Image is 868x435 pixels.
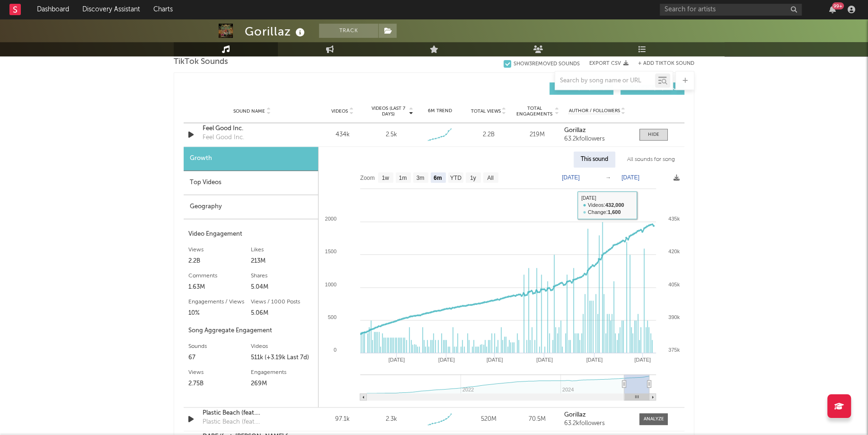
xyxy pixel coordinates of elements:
[416,175,425,181] text: 3m
[320,415,364,424] div: 97.1k
[203,408,301,418] a: Plastic Beach (feat. [PERSON_NAME] and [PERSON_NAME])
[605,174,611,181] text: →
[470,175,476,181] text: 1y
[638,61,694,66] button: + Add TikTok Sound
[629,61,694,66] button: + Add TikTok Sound
[562,174,580,181] text: [DATE]
[174,56,228,68] span: TikTok Sounds
[668,249,680,254] text: 420k
[434,175,442,181] text: 6m
[369,106,407,117] span: Videos (last 7 days)
[233,108,265,114] span: Sound Name
[660,4,802,16] input: Search for artists
[564,127,630,134] a: Gorillaz
[515,415,559,424] div: 70.5M
[184,171,318,195] div: Top Videos
[668,314,680,320] text: 390k
[620,151,682,168] div: All sounds for song
[184,195,318,219] div: Geography
[251,244,313,256] div: Likes
[564,127,586,133] strong: Gorillaz
[328,314,337,320] text: 500
[467,415,511,424] div: 520M
[320,130,364,140] div: 434k
[621,174,639,181] text: [DATE]
[188,256,251,267] div: 2.2B
[251,282,313,293] div: 5.04M
[188,378,251,390] div: 2.75B
[471,108,501,114] span: Total Views
[668,216,680,222] text: 435k
[574,151,615,168] div: This sound
[586,357,602,363] text: [DATE]
[203,417,301,427] div: Plastic Beach (feat. [PERSON_NAME] and [PERSON_NAME])
[203,124,301,133] a: Feel Good Inc.
[487,175,493,181] text: All
[634,357,651,363] text: [DATE]
[184,147,318,171] div: Growth
[832,2,844,9] div: 99 +
[418,107,462,115] div: 6M Trend
[515,106,554,117] span: Total Engagements
[829,6,836,13] button: 99+
[487,357,503,363] text: [DATE]
[251,378,313,390] div: 269M
[438,357,455,363] text: [DATE]
[188,308,251,319] div: 10%
[331,108,348,114] span: Videos
[188,229,313,240] div: Video Engagement
[334,347,337,353] text: 0
[188,244,251,256] div: Views
[188,352,251,364] div: 67
[514,61,580,67] div: Show 3 Removed Sounds
[251,352,313,364] div: 511k (+3.19k Last 7d)
[450,175,461,181] text: YTD
[325,216,337,222] text: 2000
[188,296,251,308] div: Engagements / Views
[515,130,559,140] div: 219M
[564,412,586,418] strong: Gorillaz
[251,308,313,319] div: 5.06M
[564,136,630,142] div: 63.2k followers
[325,249,337,254] text: 1500
[203,133,244,142] div: Feel Good Inc.
[389,357,405,363] text: [DATE]
[555,77,655,85] input: Search by song name or URL
[668,282,680,287] text: 405k
[319,24,378,38] button: Track
[188,282,251,293] div: 1.63M
[589,61,629,66] button: Export CSV
[668,347,680,353] text: 375k
[188,367,251,378] div: Views
[385,415,397,424] div: 2.3k
[245,24,307,39] div: Gorillaz
[251,341,313,352] div: Videos
[251,256,313,267] div: 213M
[467,130,511,140] div: 2.2B
[564,412,630,418] a: Gorillaz
[251,296,313,308] div: Views / 1000 Posts
[399,175,407,181] text: 1m
[360,175,375,181] text: Zoom
[385,130,397,140] div: 2.5k
[564,420,630,427] div: 63.2k followers
[188,325,313,337] div: Song Aggregate Engagement
[188,341,251,352] div: Sounds
[325,282,337,287] text: 1000
[536,357,553,363] text: [DATE]
[382,175,390,181] text: 1w
[188,270,251,282] div: Comments
[251,367,313,378] div: Engagements
[568,108,620,114] span: Author / Followers
[251,270,313,282] div: Shares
